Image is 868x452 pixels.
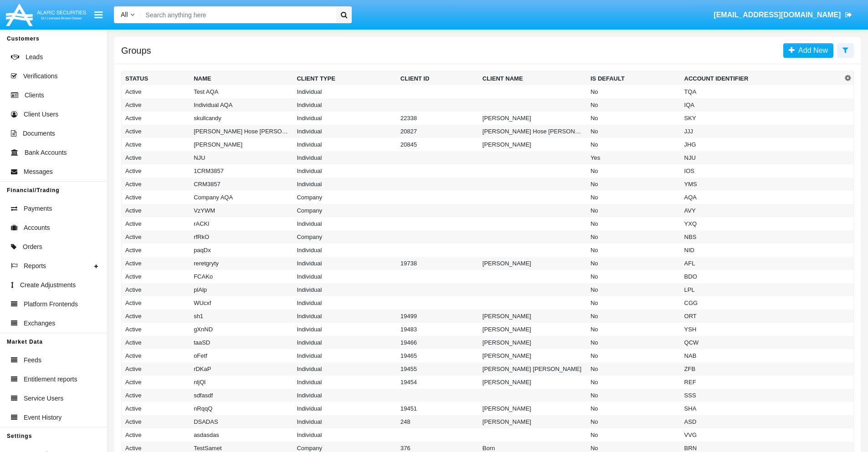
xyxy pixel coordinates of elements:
[5,1,87,28] img: Logo image
[293,112,396,125] td: Individual
[587,283,681,296] td: No
[190,402,293,415] td: nRqqQ
[479,362,587,376] td: [PERSON_NAME] [PERSON_NAME]
[122,283,190,296] td: Active
[122,415,190,428] td: Active
[587,125,681,138] td: No
[23,129,55,138] span: Documents
[397,257,479,270] td: 19738
[122,310,190,323] td: Active
[479,125,587,138] td: [PERSON_NAME] Hose [PERSON_NAME]
[479,72,587,86] th: Client Name
[479,112,587,125] td: [PERSON_NAME]
[681,336,842,349] td: QCW
[587,323,681,336] td: No
[587,415,681,428] td: No
[122,323,190,336] td: Active
[587,151,681,164] td: Yes
[122,296,190,310] td: Active
[587,204,681,217] td: No
[397,72,479,86] th: Client ID
[190,296,293,310] td: WUcxf
[122,191,190,204] td: Active
[26,52,43,62] span: Leads
[293,138,396,151] td: Individual
[20,280,76,290] span: Create Adjustments
[681,138,842,151] td: JHG
[587,349,681,362] td: No
[681,349,842,362] td: NAB
[681,283,842,296] td: LPL
[190,270,293,283] td: FCAKo
[190,323,293,336] td: gXnND
[23,71,57,81] span: Verifications
[681,310,842,323] td: ORT
[122,389,190,402] td: Active
[587,270,681,283] td: No
[190,310,293,323] td: sh1
[293,310,396,323] td: Individual
[23,242,42,252] span: Orders
[681,296,842,310] td: CGG
[587,336,681,349] td: No
[122,376,190,389] td: Active
[587,85,681,98] td: No
[293,72,396,86] th: Client Type
[190,204,293,217] td: VzYWM
[681,402,842,415] td: SHA
[479,310,587,323] td: [PERSON_NAME]
[681,125,842,138] td: JJJ
[479,336,587,349] td: [PERSON_NAME]
[587,98,681,112] td: No
[190,336,293,349] td: taaSD
[293,191,396,204] td: Company
[587,164,681,178] td: No
[293,178,396,191] td: Individual
[141,6,333,23] input: Search
[122,204,190,217] td: Active
[397,415,479,428] td: 248
[681,164,842,178] td: IOS
[681,389,842,402] td: SSS
[783,43,833,58] a: Add New
[681,85,842,98] td: TQA
[681,376,842,389] td: REF
[709,2,857,28] a: [EMAIL_ADDRESS][DOMAIN_NAME]
[190,98,293,112] td: Individual AQA
[587,296,681,310] td: No
[24,356,41,365] span: Feeds
[681,178,842,191] td: YMS
[479,257,587,270] td: [PERSON_NAME]
[479,415,587,428] td: [PERSON_NAME]
[24,300,78,309] span: Platform Frontends
[681,112,842,125] td: SKY
[190,349,293,362] td: oFetf
[190,217,293,230] td: rACKl
[190,362,293,376] td: rDKaP
[24,319,55,328] span: Exchanges
[681,362,842,376] td: ZFB
[293,257,396,270] td: Individual
[122,138,190,151] td: Active
[122,349,190,362] td: Active
[681,428,842,442] td: VVG
[587,310,681,323] td: No
[587,217,681,230] td: No
[24,394,63,403] span: Service Users
[122,164,190,178] td: Active
[479,138,587,151] td: [PERSON_NAME]
[293,323,396,336] td: Individual
[587,376,681,389] td: No
[293,428,396,442] td: Individual
[190,376,293,389] td: nljQl
[397,138,479,151] td: 20845
[587,72,681,86] th: Is Default
[190,164,293,178] td: 1CRM3857
[587,244,681,257] td: No
[587,428,681,442] td: No
[397,310,479,323] td: 19499
[587,257,681,270] td: No
[122,257,190,270] td: Active
[397,376,479,389] td: 19454
[397,125,479,138] td: 20827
